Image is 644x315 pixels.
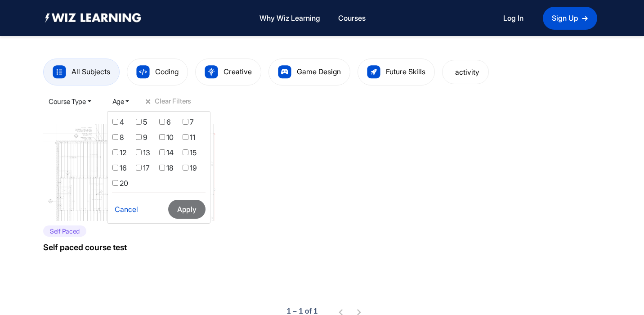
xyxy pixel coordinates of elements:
[297,67,341,76] span: Game Design
[120,162,127,173] label: 16
[166,132,174,143] label: 10
[224,67,252,76] span: Creative
[335,9,369,28] a: Courses
[120,147,126,158] label: 12
[168,200,205,219] button: Apply
[143,162,150,173] label: 17
[43,92,97,110] button: Course Type
[543,7,597,30] a: Sign Up
[43,124,222,221] img: 2025-05-20T13%3A17%3A31.532Z_Mk%20image%20with%20marks.png
[205,67,252,76] a: Creative
[166,117,171,127] label: 6
[143,96,154,107] span: +
[166,162,174,173] label: 18
[278,67,341,76] a: Game Design
[143,132,148,143] label: 9
[72,67,110,76] span: All Subjects
[190,132,195,143] label: 11
[43,241,222,253] h1: Self paced course test
[367,67,425,76] a: Future Skills
[455,67,479,76] span: activity
[503,12,523,24] a: Log In
[53,67,110,76] a: All Subjects
[136,67,179,76] a: Coding
[190,147,197,158] label: 15
[143,117,147,127] label: 5
[166,147,174,158] label: 14
[155,67,179,76] span: Coding
[190,162,197,173] label: 19
[190,117,194,127] label: 7
[120,117,124,127] label: 4
[120,132,124,143] label: 8
[386,67,425,76] span: Future Skills
[145,98,191,105] button: +Clear Filters
[143,147,150,158] label: 13
[107,92,135,110] button: Age
[43,225,86,237] p: Self Paced
[256,9,324,28] a: Why Wiz Learning
[120,178,128,189] label: 20
[112,200,141,219] button: Cancel
[452,67,479,76] a: activity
